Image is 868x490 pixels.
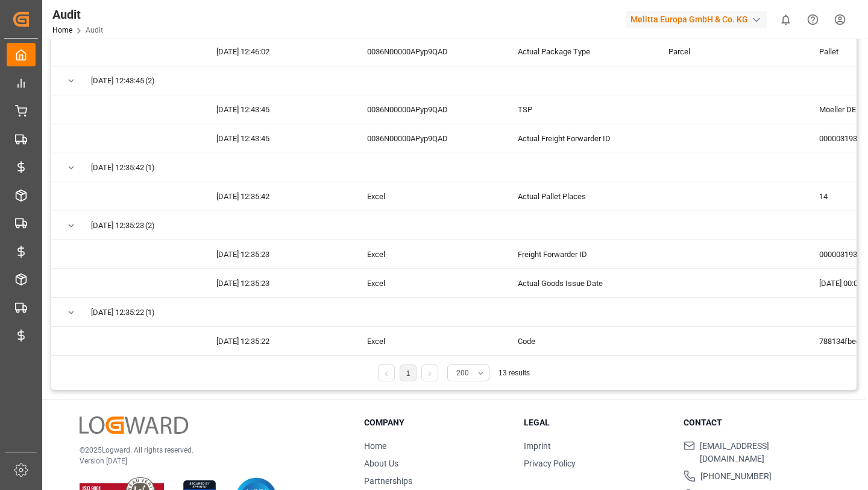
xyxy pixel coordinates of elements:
[353,95,503,124] div: 0036N00000APyp9QAD
[503,269,654,297] div: Actual Goods Issue Date
[456,367,469,378] span: 200
[626,11,767,28] div: Melitta Europa GmbH & Co. KG
[91,67,144,95] span: [DATE] 12:43:45
[80,445,334,456] p: © 2025 Logward. All rights reserved.
[145,299,155,326] span: (1)
[524,441,551,451] a: Imprint
[353,327,503,355] div: Excel
[378,364,395,381] li: Previous Page
[202,124,353,153] div: [DATE] 12:43:45
[503,95,654,124] div: TSP
[80,456,334,466] p: Version [DATE]
[503,37,654,66] div: Actual Package Type
[364,441,386,451] a: Home
[52,26,72,34] a: Home
[91,299,144,326] span: [DATE] 12:35:22
[353,37,503,66] div: 0036N00000APyp9QAD
[503,182,654,211] div: Actual Pallet Places
[498,369,530,377] span: 13 results
[91,212,144,240] span: [DATE] 12:35:23
[202,240,353,269] div: [DATE] 12:35:23
[145,212,155,240] span: (2)
[626,8,772,31] button: Melitta Europa GmbH & Co. KG
[524,459,576,468] a: Privacy Policy
[654,37,805,66] div: Parcel
[202,95,353,124] div: [DATE] 12:43:45
[700,470,772,483] span: [PHONE_NUMBER]
[364,459,398,468] a: About Us
[799,6,826,33] button: Help Center
[421,364,438,381] li: Next Page
[503,240,654,269] div: Freight Forwarder ID
[91,154,144,182] span: [DATE] 12:35:42
[52,5,103,24] div: Audit
[400,364,417,381] li: 1
[364,416,509,429] h3: Company
[503,124,654,153] div: Actual Freight Forwarder ID
[364,476,412,486] a: Partnerships
[202,182,353,211] div: [DATE] 12:35:42
[503,327,654,355] div: Code
[406,369,410,378] a: 1
[145,154,155,182] span: (1)
[145,67,155,95] span: (2)
[353,240,503,269] div: Excel
[353,124,503,153] div: 0036N00000APyp9QAD
[80,416,188,434] img: Logward Logo
[524,416,668,429] h3: Legal
[353,182,503,211] div: Excel
[447,364,489,381] button: open menu
[202,327,353,355] div: [DATE] 12:35:22
[202,37,353,66] div: [DATE] 12:46:02
[772,6,799,33] button: show 0 new notifications
[700,440,828,465] span: [EMAIL_ADDRESS][DOMAIN_NAME]
[684,416,828,429] h3: Contact
[353,269,503,297] div: Excel
[202,269,353,297] div: [DATE] 12:35:23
